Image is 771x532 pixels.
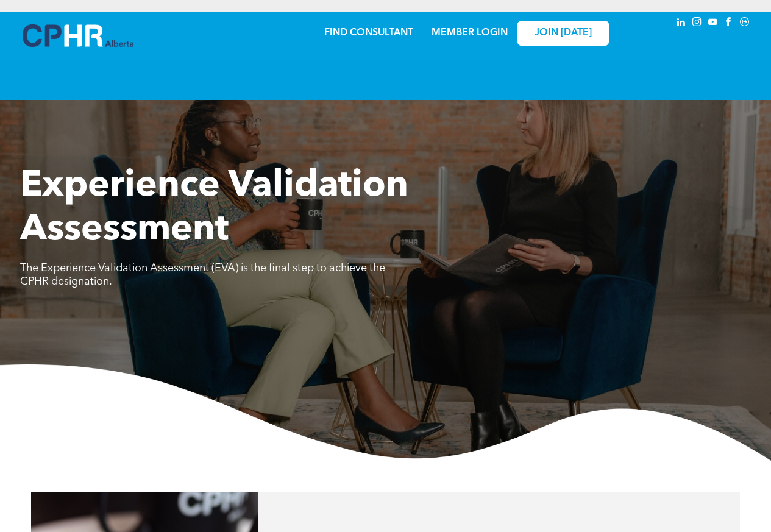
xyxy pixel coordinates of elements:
[738,15,751,32] a: Social network
[20,263,385,287] span: The Experience Validation Assessment (EVA) is the final step to achieve the CPHR designation.
[722,15,736,32] a: facebook
[432,28,508,38] a: MEMBER LOGIN
[675,15,688,32] a: linkedin
[517,21,609,46] a: JOIN [DATE]
[20,168,408,249] span: Experience Validation Assessment
[535,27,592,39] span: JOIN [DATE]
[23,24,133,47] img: A blue and white logo for cp alberta
[324,28,413,38] a: FIND CONSULTANT
[706,15,720,32] a: youtube
[691,15,704,32] a: instagram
